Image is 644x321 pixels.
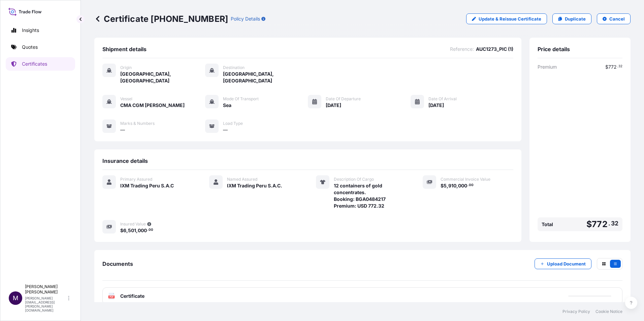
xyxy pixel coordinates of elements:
span: Destination [223,65,245,70]
span: IXM Trading Peru S.A.C [120,182,174,189]
span: 5 [444,183,447,188]
span: , [136,228,138,233]
p: [PERSON_NAME][EMAIL_ADDRESS][PERSON_NAME][DOMAIN_NAME] [25,296,67,312]
button: Cancel [597,13,631,24]
p: Certificate [PHONE_NUMBER] [94,13,228,24]
p: Certificates [22,61,47,67]
span: Insurance details [102,157,148,164]
span: . [617,65,618,68]
span: Description Of Cargo [334,177,374,182]
span: 32 [611,221,618,225]
span: , [456,183,458,188]
span: 000 [138,228,147,233]
span: CMA CGM [PERSON_NAME] [120,102,185,109]
span: 12 containers of gold concentrates. Booking: BGA0484217 Premium: USD 772.32 [334,182,407,209]
span: [DATE] [428,102,444,109]
button: Upload Document [535,258,591,269]
p: Quotes [22,44,38,50]
a: Quotes [6,40,75,54]
span: $ [120,228,123,233]
span: 000 [458,183,467,188]
span: Date of Arrival [428,96,457,102]
span: 910 [448,183,456,188]
span: Origin [120,65,132,70]
p: Cancel [609,15,625,22]
span: , [447,183,448,188]
span: AUC1273_PIC (1) [476,46,513,52]
span: — [120,127,125,133]
span: $ [586,220,592,228]
p: Insights [22,27,39,34]
span: 772 [592,220,608,228]
span: Vessel [120,96,132,102]
span: Date of Departure [326,96,361,102]
span: — [223,127,228,133]
span: Premium [538,64,557,70]
text: PDF [109,296,114,298]
span: 00 [149,229,153,231]
span: M [13,295,18,301]
p: Update & Reissue Certificate [479,15,541,22]
span: . [468,184,469,186]
span: $ [441,183,444,188]
span: Total [542,221,553,228]
span: Shipment details [102,46,147,52]
span: Load Type [223,121,243,126]
span: . [147,229,148,231]
a: Insights [6,24,75,37]
a: Certificates [6,57,75,71]
p: Upload Document [547,260,586,267]
span: [GEOGRAPHIC_DATA], [GEOGRAPHIC_DATA] [120,71,205,84]
span: , [126,228,128,233]
a: Duplicate [552,13,591,24]
span: [DATE] [326,102,341,109]
span: . [608,221,610,225]
span: Insured Value [120,221,146,227]
span: Commercial Invoice Value [441,177,490,182]
a: Cookie Notice [595,309,622,314]
span: IXM Trading Peru S.A.C. [227,182,282,189]
span: Documents [102,260,133,267]
span: 501 [128,228,136,233]
span: Certificate [120,293,144,299]
span: $ [605,65,608,69]
span: Named Assured [227,177,257,182]
span: [GEOGRAPHIC_DATA], [GEOGRAPHIC_DATA] [223,71,308,84]
span: Marks & Numbers [120,121,155,126]
span: Mode of Transport [223,96,259,102]
span: 772 [608,65,617,69]
span: 00 [469,184,474,186]
span: Reference : [450,46,474,52]
span: 6 [123,228,126,233]
a: Privacy Policy [562,309,590,314]
p: Policy Details [231,15,260,22]
a: Update & Reissue Certificate [466,13,547,24]
span: Primary Assured [120,177,152,182]
p: [PERSON_NAME] [PERSON_NAME] [25,284,67,295]
span: Sea [223,102,231,109]
span: Price details [538,46,570,52]
span: 32 [618,65,622,68]
p: Duplicate [565,15,586,22]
